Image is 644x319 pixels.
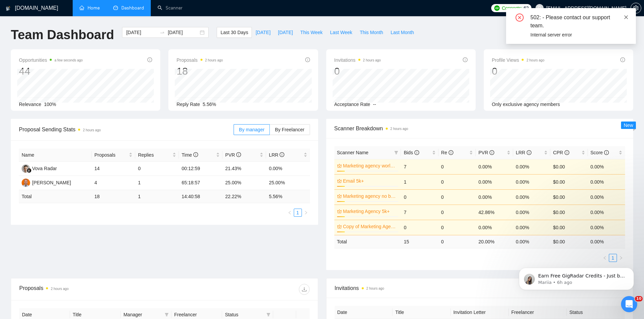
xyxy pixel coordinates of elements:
[92,162,135,176] td: 14
[392,306,451,319] th: Title
[138,151,171,159] span: Replies
[550,159,588,174] td: $0.00
[19,149,92,162] th: Name
[438,159,476,174] td: 0
[92,176,135,190] td: 4
[438,235,476,248] td: 0
[438,189,476,205] td: 0
[123,311,162,318] span: Manager
[414,150,419,155] span: info-circle
[530,14,628,30] div: 502: - Please contact our support team.
[513,235,550,248] td: 0.00 %
[158,5,183,11] a: searchScanner
[630,5,641,11] a: setting
[19,102,41,107] span: Relevance
[516,150,531,155] span: LRR
[438,205,476,220] td: 0
[278,29,293,36] span: [DATE]
[401,205,438,220] td: 7
[337,194,342,198] span: crown
[490,150,494,155] span: info-circle
[550,205,588,220] td: $0.00
[624,15,628,20] span: close
[492,102,560,107] span: Only exclusive agency members
[363,58,381,62] time: 2 hours ago
[502,4,522,12] span: Connects:
[334,56,381,64] span: Invitations
[19,125,234,134] span: Proposal Sending Stats
[390,29,414,36] span: Last Month
[441,150,453,155] span: Re
[550,235,588,248] td: $ 0.00
[266,190,310,203] td: 5.56 %
[266,162,310,176] td: 0.00%
[121,5,144,11] span: Dashboard
[476,189,513,205] td: 0.00%
[588,174,625,189] td: 0.00%
[366,287,384,290] time: 2 hours ago
[288,211,292,215] span: left
[565,150,569,155] span: info-circle
[302,209,310,217] li: Next Page
[509,254,644,301] iframe: Intercom notifications message
[621,296,637,312] iframe: Intercom live chat
[51,287,69,291] time: 2 hours ago
[463,57,468,62] span: info-circle
[516,14,524,22] span: close-circle
[160,30,165,35] span: to
[509,306,567,319] th: Freelancer
[294,209,302,217] li: 1
[286,209,294,217] li: Previous Page
[438,220,476,235] td: 0
[337,209,342,214] span: crown
[513,220,550,235] td: 0.00%
[343,223,397,230] a: Copy of Marketing Agency 2-5k
[451,306,509,319] th: Invitation Letter
[113,5,118,10] span: dashboard
[19,56,83,64] span: Opportunities
[537,6,542,10] span: user
[356,27,387,38] button: This Month
[476,159,513,174] td: 0.00%
[337,150,368,155] span: Scanner Name
[239,127,264,132] span: By manager
[373,102,376,107] span: --
[275,127,304,132] span: By Freelancer
[179,176,222,190] td: 65:18:57
[299,284,310,295] button: download
[176,56,223,64] span: Proposals
[220,29,248,36] span: Last 30 Days
[492,65,545,78] div: 0
[11,27,114,43] h1: Team Dashboard
[478,150,494,155] span: PVR
[530,31,628,38] div: Internal server error
[476,235,513,248] td: 20.00 %
[92,149,135,162] th: Proposals
[176,102,200,107] span: Reply Rate
[550,220,588,235] td: $0.00
[476,205,513,220] td: 42.86%
[222,162,266,176] td: 21.43%
[513,205,550,220] td: 0.00%
[44,102,56,107] span: 100%
[360,29,383,36] span: This Month
[394,151,398,155] span: filter
[296,27,326,38] button: This Week
[135,149,179,162] th: Replies
[193,152,198,157] span: info-circle
[266,176,310,190] td: 25.00%
[286,209,294,217] button: left
[635,296,643,301] span: 10
[343,208,397,215] a: Marketing Agency 5k+
[337,179,342,183] span: crown
[401,220,438,235] td: 0
[620,57,625,62] span: info-circle
[334,235,401,248] td: Total
[326,27,356,38] button: Last Week
[494,5,500,11] img: upwork-logo.png
[449,150,453,155] span: info-circle
[334,102,371,107] span: Acceptance Rate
